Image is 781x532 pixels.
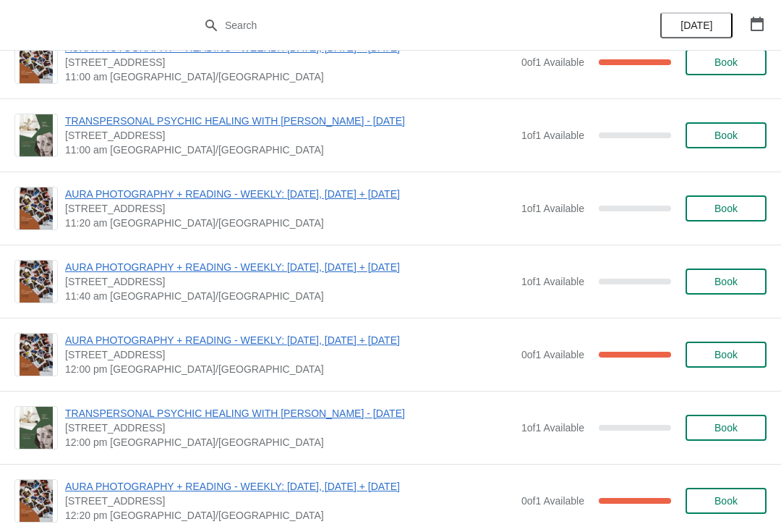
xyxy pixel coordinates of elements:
[521,495,584,507] span: 0 of 1 Available
[714,422,738,434] span: Book
[65,69,514,84] span: 11:00 am [GEOGRAPHIC_DATA]/[GEOGRAPHIC_DATA]
[65,128,514,143] span: [STREET_ADDRESS]
[65,187,514,201] span: AURA PHOTOGRAPHY + READING - WEEKLY: [DATE], [DATE] + [DATE]
[65,333,514,347] span: AURA PHOTOGRAPHY + READING - WEEKLY: [DATE], [DATE] + [DATE]
[65,362,514,376] span: 12:00 pm [GEOGRAPHIC_DATA]/[GEOGRAPHIC_DATA]
[65,260,514,274] span: AURA PHOTOGRAPHY + READING - WEEKLY: [DATE], [DATE] + [DATE]
[65,435,514,449] span: 12:00 pm [GEOGRAPHIC_DATA]/[GEOGRAPHIC_DATA]
[686,49,767,75] button: Book
[65,274,514,289] span: [STREET_ADDRESS]
[714,56,738,68] span: Book
[714,495,738,507] span: Book
[521,56,584,68] span: 0 of 1 Available
[65,216,514,230] span: 11:20 am [GEOGRAPHIC_DATA]/[GEOGRAPHIC_DATA]
[65,201,514,216] span: [STREET_ADDRESS]
[714,349,738,360] span: Book
[714,130,738,141] span: Book
[686,488,767,514] button: Book
[20,407,53,449] img: TRANSPERSONAL PSYCHIC HEALING WITH VALENTINA - 6TH SEPTEMBER | 74 Broadway Market, London, UK | 1...
[224,12,586,38] input: Search
[521,203,584,214] span: 1 of 1 Available
[20,41,53,83] img: AURA PHOTOGRAPHY + READING - WEEKLY: FRIDAY, SATURDAY + SUNDAY | 74 Broadway Market, London, UK |...
[686,269,767,295] button: Book
[660,12,733,38] button: [DATE]
[521,276,584,287] span: 1 of 1 Available
[65,289,514,303] span: 11:40 am [GEOGRAPHIC_DATA]/[GEOGRAPHIC_DATA]
[686,415,767,441] button: Book
[65,508,514,523] span: 12:20 pm [GEOGRAPHIC_DATA]/[GEOGRAPHIC_DATA]
[65,143,514,157] span: 11:00 am [GEOGRAPHIC_DATA]/[GEOGRAPHIC_DATA]
[65,421,514,435] span: [STREET_ADDRESS]
[20,480,53,522] img: AURA PHOTOGRAPHY + READING - WEEKLY: FRIDAY, SATURDAY + SUNDAY | 74 Broadway Market, London, UK |...
[521,349,584,360] span: 0 of 1 Available
[686,122,767,148] button: Book
[714,276,738,287] span: Book
[686,195,767,221] button: Book
[65,479,514,494] span: AURA PHOTOGRAPHY + READING - WEEKLY: [DATE], [DATE] + [DATE]
[714,203,738,214] span: Book
[65,494,514,508] span: [STREET_ADDRESS]
[65,347,514,362] span: [STREET_ADDRESS]
[65,406,514,421] span: TRANSPERSONAL PSYCHIC HEALING WITH [PERSON_NAME] - [DATE]
[521,130,584,141] span: 1 of 1 Available
[20,261,53,303] img: AURA PHOTOGRAPHY + READING - WEEKLY: FRIDAY, SATURDAY + SUNDAY | 74 Broadway Market, London, UK |...
[521,422,584,434] span: 1 of 1 Available
[65,55,514,69] span: [STREET_ADDRESS]
[680,20,712,31] span: [DATE]
[20,187,53,229] img: AURA PHOTOGRAPHY + READING - WEEKLY: FRIDAY, SATURDAY + SUNDAY | 74 Broadway Market, London, UK |...
[686,342,767,368] button: Book
[20,114,53,156] img: TRANSPERSONAL PSYCHIC HEALING WITH VALENTINA - 6TH SEPTEMBER | 74 Broadway Market, London, UK | 1...
[20,334,53,376] img: AURA PHOTOGRAPHY + READING - WEEKLY: FRIDAY, SATURDAY + SUNDAY | 74 Broadway Market, London, UK |...
[65,114,514,128] span: TRANSPERSONAL PSYCHIC HEALING WITH [PERSON_NAME] - [DATE]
